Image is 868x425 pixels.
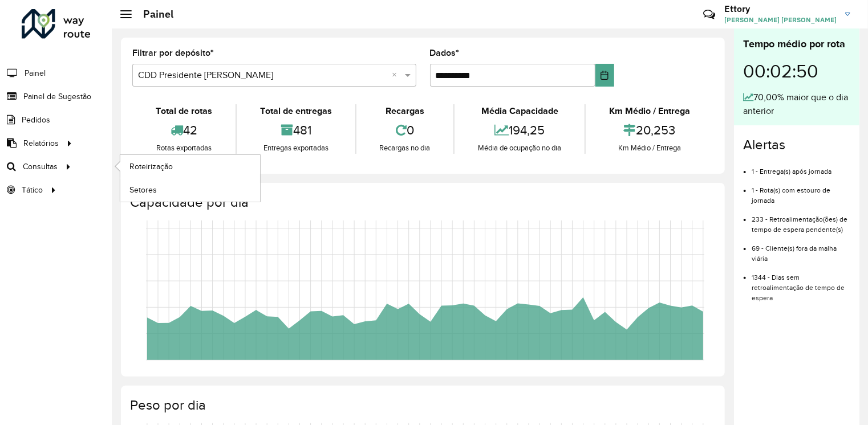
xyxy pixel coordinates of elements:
span: Tático [22,184,43,196]
span: Consultas [23,161,58,173]
div: 00:02:50 [743,52,850,91]
div: Km Médio / Entrega [589,142,711,154]
div: Total de rotas [135,104,233,118]
font: Dados [430,48,456,58]
div: Média Capacidade [457,104,582,118]
span: Clear all [392,68,402,82]
span: Painel [25,67,46,79]
a: Contato Rápido [697,2,721,27]
font: 481 [293,123,311,137]
li: 233 - Retroalimentação(ões) de tempo de espera pendente(s) [752,206,850,235]
h2: Painel [132,8,173,21]
li: 1 - Entrega(s) após jornada [752,158,850,177]
font: 70,00% maior que o dia anterior [743,92,848,116]
li: 1 - Rota(s) com estouro de jornada [752,177,850,206]
div: Km Médio / Entrega [589,104,711,118]
div: Recargas [359,104,451,118]
div: Entregas exportadas [240,142,352,154]
li: 1344 - Dias sem retroalimentação de tempo de espera [752,264,850,303]
h3: Ettory [724,3,837,14]
div: Total de entregas [240,104,352,118]
div: Tempo médio por rota [743,36,850,52]
div: Recargas no dia [359,142,451,154]
h4: Peso por dia [130,397,713,414]
h4: Alertas [743,137,850,153]
div: Rotas exportadas [135,142,233,154]
span: Painel de Sugestão [23,91,91,103]
span: Relatórios [23,137,59,149]
font: Filtrar por depósito [132,48,210,58]
font: 194,25 [509,123,545,137]
span: Setores [129,184,157,196]
a: Setores [120,178,260,201]
a: Roteirização [120,155,260,178]
li: 69 - Cliente(s) fora da malha viária [752,235,850,264]
span: Pedidos [22,114,50,126]
font: 42 [183,123,197,137]
span: [PERSON_NAME] [PERSON_NAME] [724,15,837,25]
font: 20,253 [636,123,676,137]
button: Escolha a data [595,64,615,87]
font: 0 [407,123,414,137]
span: Roteirização [129,161,173,173]
div: Média de ocupação no dia [457,142,582,154]
h4: Capacidade por dia [130,194,713,211]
